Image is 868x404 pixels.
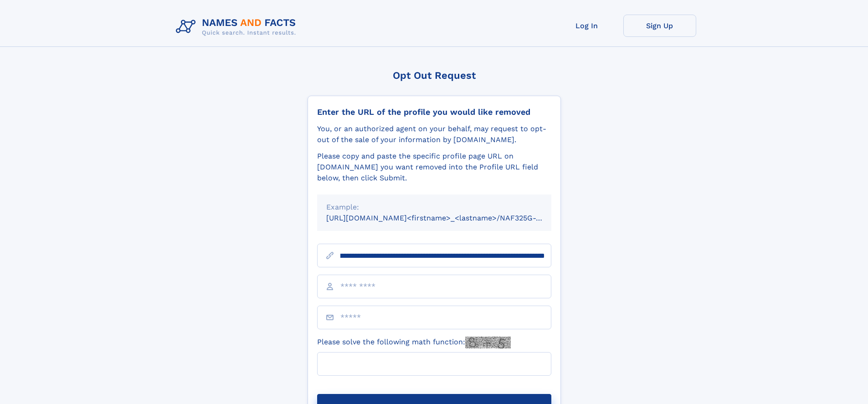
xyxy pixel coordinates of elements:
[172,15,303,39] img: Logo Names and Facts
[550,15,623,37] a: Log In
[308,70,561,81] div: Opt Out Request
[326,214,569,222] small: [URL][DOMAIN_NAME]<firstname>_<lastname>/NAF325G-xxxxxxxx
[317,123,551,145] div: You, or an authorized agent on your behalf, may request to opt-out of the sale of your informatio...
[317,151,551,184] div: Please copy and paste the specific profile page URL on [DOMAIN_NAME] you want removed into the Pr...
[326,202,542,213] div: Example:
[317,107,551,117] div: Enter the URL of the profile you would like removed
[623,15,696,37] a: Sign Up
[317,337,511,348] label: Please solve the following math function:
